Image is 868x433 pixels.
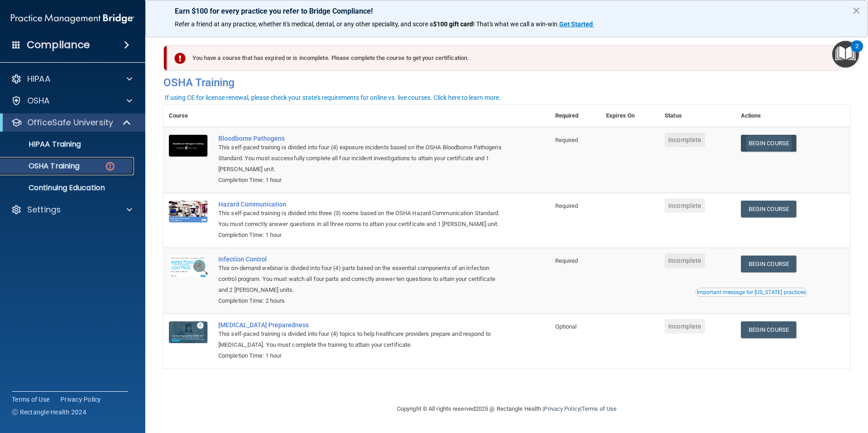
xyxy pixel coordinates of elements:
[27,204,61,215] p: Settings
[665,198,705,213] span: Incomplete
[601,105,659,127] th: Expires On
[741,256,796,272] a: Begin Course
[218,263,504,295] div: This on-demand webinar is divided into four (4) parts based on the essential components of an inf...
[175,20,433,28] span: Refer a friend at any practice, whether it's medical, dental, or any other speciality, and score a
[697,290,806,295] div: Important message for [US_STATE] practices
[27,95,50,106] p: OSHA
[665,319,705,334] span: Incomplete
[174,53,186,64] img: exclamation-circle-solid-danger.72ef9ffc.png
[735,105,850,127] th: Actions
[218,230,504,241] div: Completion Time: 1 hour
[12,408,86,417] span: Ⓒ Rectangle Health 2024
[11,74,132,84] a: HIPAA
[12,395,49,404] a: Terms of Use
[832,41,859,68] button: Open Resource Center, 2 new notifications
[163,93,502,102] button: If using CE for license renewal, please check your state's requirements for online vs. live cours...
[550,105,601,127] th: Required
[559,20,594,28] a: Get Started
[218,201,504,208] a: Hazard Communication
[167,45,840,71] div: You have a course that has expired or is incomplete. Please complete the course to get your certi...
[695,288,807,297] button: Read this if you are a dental practitioner in the state of CA
[555,202,578,209] span: Required
[163,105,213,127] th: Course
[218,321,504,329] a: [MEDICAL_DATA] Preparedness
[218,175,504,186] div: Completion Time: 1 hour
[665,253,705,268] span: Incomplete
[555,137,578,143] span: Required
[582,405,616,412] a: Terms of Use
[218,142,504,175] div: This self-paced training is divided into four (4) exposure incidents based on the OSHA Bloodborne...
[27,117,113,128] p: OfficeSafe University
[433,20,473,28] strong: $100 gift card
[11,117,132,128] a: OfficeSafe University
[6,162,79,171] p: OSHA Training
[27,74,50,84] p: HIPAA
[659,105,735,127] th: Status
[741,135,796,152] a: Begin Course
[163,76,850,89] h4: OSHA Training
[218,208,504,230] div: This self-paced training is divided into three (3) rooms based on the OSHA Hazard Communication S...
[555,323,577,330] span: Optional
[165,94,501,101] div: If using CE for license renewal, please check your state's requirements for online vs. live cours...
[104,161,116,172] img: danger-circle.6113f641.png
[665,133,705,147] span: Incomplete
[741,201,796,217] a: Begin Course
[218,256,504,263] a: Infection Control
[473,20,559,28] span: ! That's what we call a win-win.
[341,394,672,423] div: Copyright © All rights reserved 2025 @ Rectangle Health | |
[544,405,580,412] a: Privacy Policy
[852,3,861,18] button: Close
[218,135,504,142] a: Bloodborne Pathogens
[175,7,838,15] p: Earn $100 for every practice you refer to Bridge Compliance!
[6,140,81,149] p: HIPAA Training
[11,204,132,215] a: Settings
[11,10,134,28] img: PMB logo
[559,20,593,28] strong: Get Started
[218,329,504,350] div: This self-paced training is divided into four (4) topics to help healthcare providers prepare and...
[27,39,90,51] h4: Compliance
[555,257,578,264] span: Required
[218,350,504,361] div: Completion Time: 1 hour
[741,321,796,338] a: Begin Course
[60,395,101,404] a: Privacy Policy
[11,95,132,106] a: OSHA
[218,295,504,306] div: Completion Time: 2 hours
[6,183,130,192] p: Continuing Education
[855,46,858,58] div: 2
